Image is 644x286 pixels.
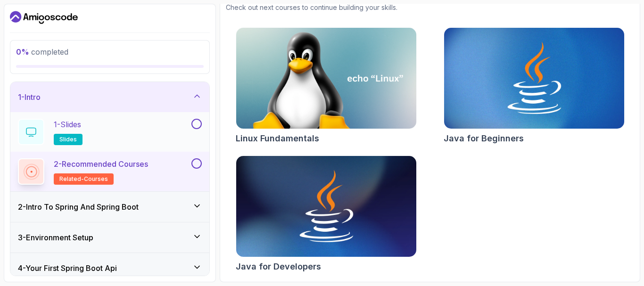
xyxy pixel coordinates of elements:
button: 2-Intro To Spring And Spring Boot [10,192,209,222]
p: 1 - Slides [54,119,81,130]
button: 4-Your First Spring Boot Api [10,253,209,283]
span: completed [16,47,68,57]
img: Java for Developers card [236,156,416,257]
h3: 3 - Environment Setup [18,232,93,243]
button: 1-Intro [10,82,209,112]
span: slides [59,136,77,143]
a: Java for Developers cardJava for Developers [236,155,417,273]
a: Linux Fundamentals cardLinux Fundamentals [236,27,417,145]
button: 2-Recommended Coursesrelated-courses [18,158,202,185]
span: 0 % [16,47,29,57]
a: Dashboard [10,10,78,25]
h2: Java for Beginners [444,132,524,145]
p: 2 - Recommended Courses [54,158,148,170]
button: 1-Slidesslides [18,119,202,145]
a: Java for Beginners cardJava for Beginners [444,27,625,145]
p: Check out next courses to continue building your skills. [226,3,634,12]
span: related-courses [59,175,108,183]
img: Java for Beginners card [444,28,624,129]
button: 3-Environment Setup [10,222,209,253]
h2: Java for Developers [236,260,321,273]
h2: Linux Fundamentals [236,132,319,145]
h3: 4 - Your First Spring Boot Api [18,262,117,274]
img: Linux Fundamentals card [236,28,416,129]
h3: 2 - Intro To Spring And Spring Boot [18,201,139,212]
h3: 1 - Intro [18,91,41,103]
